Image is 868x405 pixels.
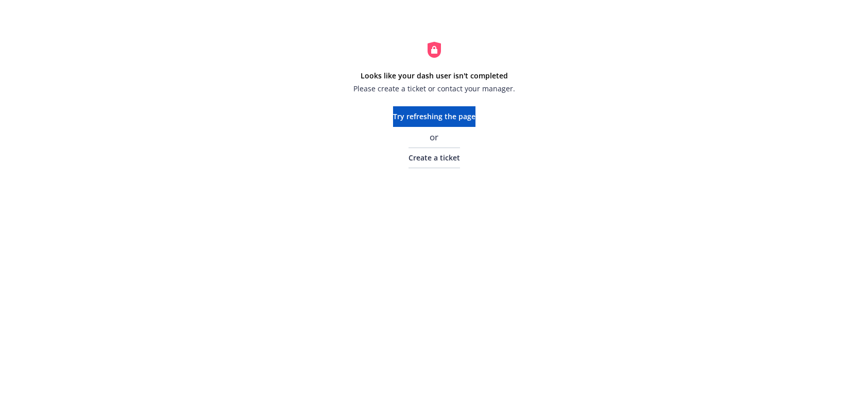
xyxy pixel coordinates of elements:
[409,148,460,168] a: Create a ticket
[393,106,475,127] button: Try refreshing the page
[409,153,460,163] span: Create a ticket
[393,111,475,121] span: Try refreshing the page
[430,131,438,143] span: or
[361,71,508,80] strong: Looks like your dash user isn't completed
[353,83,515,94] span: Please create a ticket or contact your manager.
